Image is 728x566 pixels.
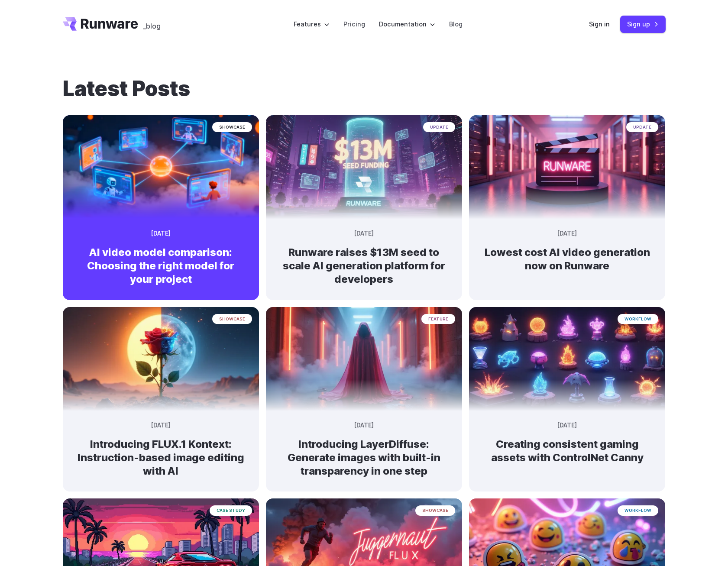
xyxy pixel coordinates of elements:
a: Surreal rose in a desert landscape, split between day and night with the sun and moon aligned beh... [63,404,259,492]
a: Futuristic city scene with neon lights showing Runware announcement of $13M seed funding in large... [266,212,462,300]
h2: AI video model comparison: Choosing the right model for your project [77,246,245,286]
span: workflow [618,505,658,515]
span: feature [421,314,455,324]
h2: Introducing LayerDiffuse: Generate images with built-in transparency in one step [280,437,448,478]
a: _blog [143,17,161,31]
img: A cloaked figure made entirely of bending light and heat distortion, slightly warping the scene b... [266,307,462,411]
time: [DATE] [354,229,374,239]
span: showcase [212,314,252,324]
a: Pricing [343,19,365,29]
a: A cloaked figure made entirely of bending light and heat distortion, slightly warping the scene b... [266,404,462,492]
span: _blog [143,23,161,29]
time: [DATE] [151,229,171,239]
a: Blog [449,19,463,29]
a: Sign up [620,16,666,32]
span: case study [210,505,252,515]
img: Surreal rose in a desert landscape, split between day and night with the sun and moon aligned beh... [63,307,259,411]
label: Features [294,19,330,29]
a: Neon-lit movie clapperboard with the word 'RUNWARE' in a futuristic server room update [DATE] Low... [469,212,665,287]
h2: Runware raises $13M seed to scale AI generation platform for developers [280,246,448,286]
h2: Lowest cost AI video generation now on Runware [483,246,651,272]
img: Neon-lit movie clapperboard with the word 'RUNWARE' in a futuristic server room [469,115,665,219]
time: [DATE] [557,421,577,430]
h2: Creating consistent gaming assets with ControlNet Canny [483,437,651,464]
span: showcase [415,505,455,515]
a: An array of glowing, stylized elemental orbs and flames in various containers and stands, depicte... [469,404,665,479]
label: Documentation [379,19,435,29]
span: showcase [212,122,252,132]
h1: Latest Posts [63,76,666,101]
span: update [626,122,658,132]
span: workflow [618,314,658,324]
span: update [423,122,455,132]
time: [DATE] [354,421,374,430]
img: An array of glowing, stylized elemental orbs and flames in various containers and stands, depicte... [469,307,665,411]
a: Futuristic network of glowing screens showing robots and a person connected to a central digital ... [63,212,259,300]
a: Go to / [63,17,138,31]
time: [DATE] [557,229,577,239]
img: Futuristic city scene with neon lights showing Runware announcement of $13M seed funding in large... [266,115,462,219]
time: [DATE] [151,421,171,430]
img: Futuristic network of glowing screens showing robots and a person connected to a central digital ... [58,109,264,218]
h2: Introducing FLUX.1 Kontext: Instruction-based image editing with AI [77,437,245,478]
a: Sign in [589,19,610,29]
